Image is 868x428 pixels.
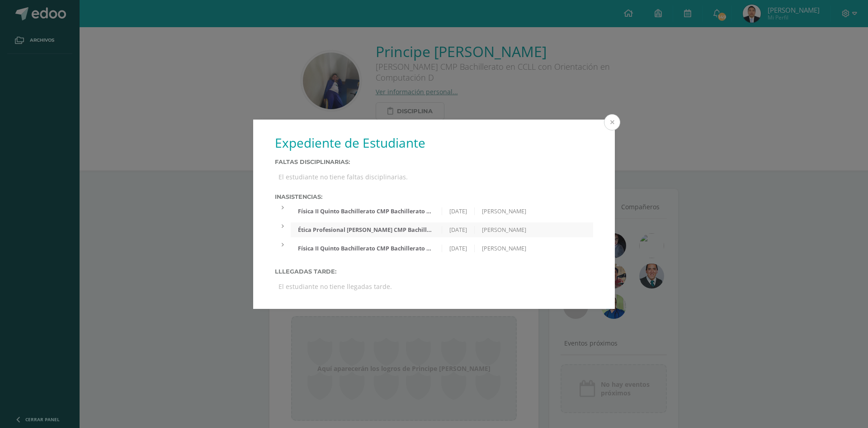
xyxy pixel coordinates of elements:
label: Faltas Disciplinarias: [275,159,593,165]
div: [DATE] [442,207,475,215]
div: [DATE] [442,245,475,252]
h1: Expediente de Estudiante [275,134,593,151]
div: [PERSON_NAME] [475,245,533,252]
div: El estudiante no tiene llegadas tarde. [275,279,593,294]
div: Física II Quinto Bachillerato CMP Bachillerato en CCLL con Orientación en Computación 'D' [291,245,442,252]
div: Física II Quinto Bachillerato CMP Bachillerato en CCLL con Orientación en Computación 'D' [291,207,442,215]
div: [PERSON_NAME] [475,207,533,215]
label: Lllegadas tarde: [275,268,593,275]
label: Inasistencias: [275,193,593,200]
div: [PERSON_NAME] [475,226,533,234]
div: [DATE] [442,226,475,234]
button: Close (Esc) [604,114,620,130]
div: El estudiante no tiene faltas disciplinarias. [275,169,593,185]
div: Ética Profesional [PERSON_NAME] CMP Bachillerato en CCLL con Orientación en Computación 'D' [291,226,442,234]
